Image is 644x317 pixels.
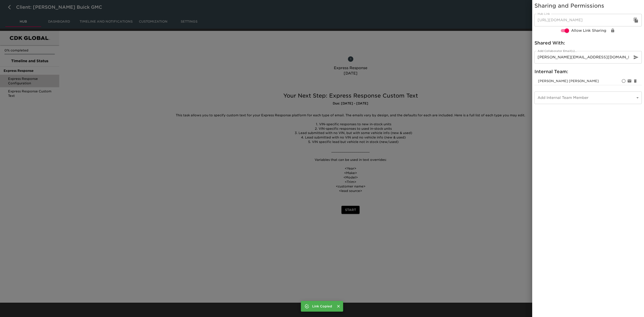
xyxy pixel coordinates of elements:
h5: Sharing and Permissions [534,2,642,9]
div: ​ [534,91,642,104]
span: Allow Link Sharing [571,28,606,33]
h6: Internal Team: [534,68,642,75]
div: Disable notifications for matthew.grajales@cdk.com [627,78,632,84]
div: Link Copied [312,302,332,310]
button: Close [336,303,341,309]
div: Set as primay account owner [621,78,627,84]
h6: Shared With: [534,39,642,47]
span: [PERSON_NAME] [PERSON_NAME] [538,79,599,83]
div: Remove matthew.grajales@cdk.com [632,78,638,84]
